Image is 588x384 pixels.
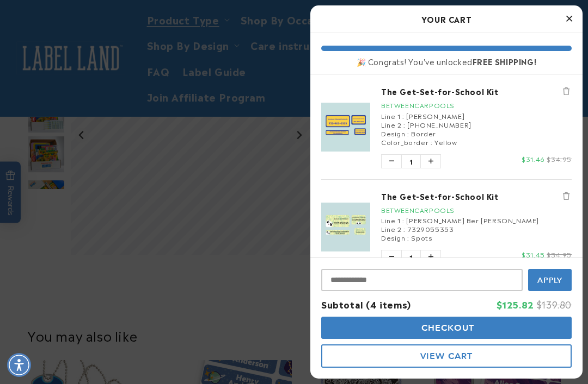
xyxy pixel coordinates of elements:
input: Input Discount [321,269,523,291]
span: : [431,137,433,147]
span: [PERSON_NAME] [406,111,464,121]
b: FREE SHIPPING! [473,55,536,67]
img: Rachel logo [19,12,36,30]
button: Remove The Get-Set-for-School Kit [561,191,572,202]
h2: Your Cart [321,11,572,27]
div: 🎉 Congrats! You've unlocked [321,56,572,66]
span: Line 2 [381,119,402,129]
span: Line 2 [381,224,402,234]
span: : [407,128,409,138]
li: product [321,75,572,179]
span: : [402,111,405,121]
a: The Get-Set-for-School Kit [381,86,572,97]
span: 1 [401,155,421,168]
button: Decrease quantity of The Get-Set-for-School Kit [382,155,401,168]
span: : [403,224,406,234]
button: Increase quantity of The Get-Set-for-School Kit [421,250,440,263]
span: $139.80 [537,298,572,311]
button: Decrease quantity of The Get-Set-for-School Kit [382,250,401,263]
button: Close gorgias live chat [5,4,34,32]
span: $31.45 [522,249,545,259]
span: 1 [401,250,421,263]
img: The Get-Set-for-School Kit [321,203,370,251]
span: Apply [537,275,563,285]
span: Design [381,232,406,242]
span: Design [381,128,406,138]
span: Checkout [419,323,475,333]
span: Line 1 [381,111,401,121]
div: BETWEENCARPOOLS [381,204,572,216]
div: 🛍️ Big Saver! Unlock off when you spend $150. Use code 🎉 [19,34,207,56]
span: Subtotal (4 items) [321,298,411,311]
img: The Get-Set-for-School Kit [321,103,370,152]
a: The Get-Set-for-School Kit [381,191,572,202]
span: $31.46 [522,154,545,163]
span: : [402,215,405,225]
div: BETWEENCARPOOLS [381,99,572,111]
span: [PHONE_NUMBER] [407,119,471,129]
button: Close Cart [561,11,577,27]
button: View Cart [321,344,572,368]
button: Apply [528,269,572,291]
span: : [403,119,406,129]
span: View Cart [420,351,473,361]
span: Color_border [381,137,428,147]
div: Campaign message [8,2,218,67]
button: Checkout [321,317,572,339]
span: Border [411,128,436,138]
button: Remove The Get-Set-for-School Kit [561,86,572,97]
button: Increase quantity of The Get-Set-for-School Kit [421,155,440,168]
li: product [321,179,572,275]
button: Dismiss campaign [192,14,207,29]
span: $34.95 [547,249,572,259]
span: [PERSON_NAME] Ber [PERSON_NAME] [406,215,539,225]
span: Yellow [434,137,457,147]
span: : [407,232,409,242]
div: Accessibility Menu [7,353,31,377]
span: $125.82 [497,298,534,311]
span: Line 1 [381,215,401,225]
strong: FORYOU15 [53,46,93,55]
span: 7329055353 [407,224,454,234]
span: Spots [411,232,432,242]
strong: 15% [94,35,109,44]
span: $34.95 [547,154,572,163]
div: Message from Rachel. 🛍️ Big Saver! Unlock 15% off when you spend $150. Use code FORYOU15 🎉 [8,12,218,56]
h3: [PERSON_NAME] [41,16,102,27]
